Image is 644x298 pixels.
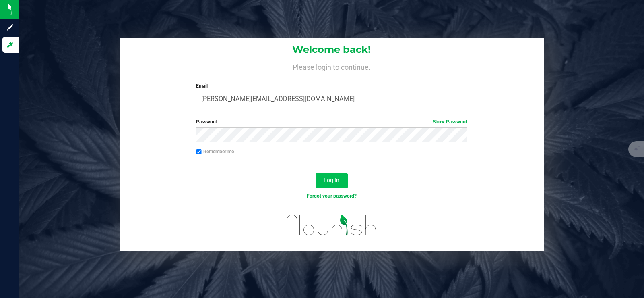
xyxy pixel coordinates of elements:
label: Remember me [196,148,234,155]
h1: Welcome back! [120,44,544,55]
span: Log In [324,177,339,183]
inline-svg: Sign up [6,23,14,31]
a: Show Password [433,119,467,125]
h4: Please login to continue. [120,61,544,71]
inline-svg: Log in [6,41,14,49]
span: Password [196,119,217,125]
button: Log In [316,173,348,188]
input: Remember me [196,149,202,155]
label: Email [196,82,467,90]
img: flourish_logo.svg [279,208,385,242]
a: Forgot your password? [307,193,357,199]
